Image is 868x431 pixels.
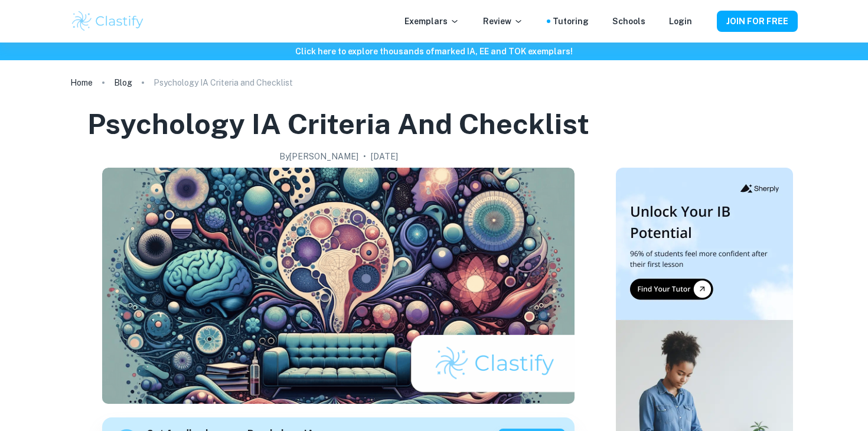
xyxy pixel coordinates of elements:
h2: [DATE] [371,150,398,163]
a: Tutoring [553,15,589,28]
a: Login [669,15,692,28]
p: Psychology IA Criteria and Checklist [154,76,293,89]
img: Clastify logo [70,9,145,33]
p: Review [483,15,523,28]
h1: Psychology IA Criteria and Checklist [87,105,589,143]
button: Help and Feedback [701,18,707,24]
p: Exemplars [404,15,459,28]
h2: By [PERSON_NAME] [279,150,358,163]
button: JOIN FOR FREE [717,11,798,32]
a: Schools [612,15,645,28]
p: • [363,150,366,163]
img: Psychology IA Criteria and Checklist cover image [102,168,575,404]
h6: Click here to explore thousands of marked IA, EE and TOK exemplars ! [2,45,866,58]
a: Home [70,74,93,91]
a: Blog [114,74,132,91]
